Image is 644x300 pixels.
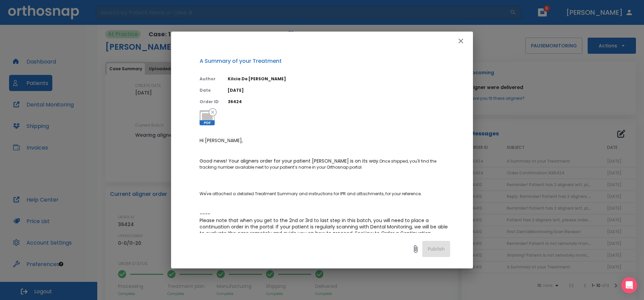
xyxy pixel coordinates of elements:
[200,211,449,237] span: ---- Please note that when you get to the 2nd or 3rd to last step in this batch, you will need to...
[200,137,243,144] span: Hi [PERSON_NAME],
[200,184,450,197] p: We've attached a detailed Treatment Summary and instructions for IPR and attachments, for your re...
[364,230,431,236] a: How to Order a Continuation
[200,99,220,105] p: Order ID
[364,230,431,237] span: How to Order a Continuation
[228,76,450,82] p: Kilcia De [PERSON_NAME]
[200,76,220,82] p: Author
[200,158,450,170] p: Once shipped, you'll find the tracking number available next to your patient’s name in your Ortho...
[200,158,379,164] span: Good news! Your aligners order for your patient [PERSON_NAME] is on its way.
[200,120,215,125] span: PDF
[200,57,450,65] p: A Summary of your Treatment
[431,230,432,237] span: .
[200,87,220,93] p: Date
[228,99,450,105] p: 36424
[228,87,450,93] p: [DATE]
[621,277,637,293] div: Open Intercom Messenger
[421,190,422,197] span: .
